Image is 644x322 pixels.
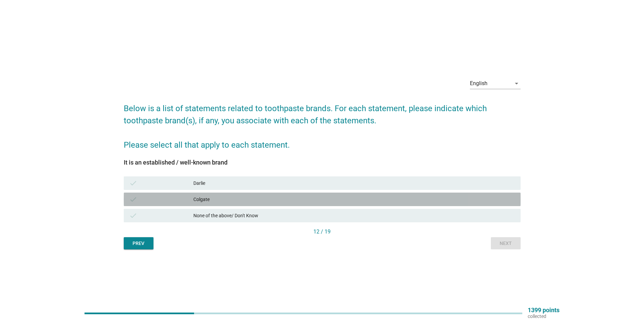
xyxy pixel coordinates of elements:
[193,195,515,203] div: Colgate
[129,179,137,187] i: check
[124,158,521,167] div: It is an established / well-known brand
[129,212,137,220] i: check
[124,96,521,151] h2: Below is a list of statements related to toothpaste brands. For each statement, please indicate w...
[193,212,515,220] div: None of the above/ Don't Know
[129,195,137,203] i: check
[512,79,521,88] i: arrow_drop_down
[528,307,559,313] p: 1399 points
[124,237,153,249] button: Prev
[528,313,559,319] p: collected
[129,240,148,247] div: Prev
[193,179,515,187] div: Darlie
[470,80,487,86] div: English
[124,228,521,236] div: 12 / 19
